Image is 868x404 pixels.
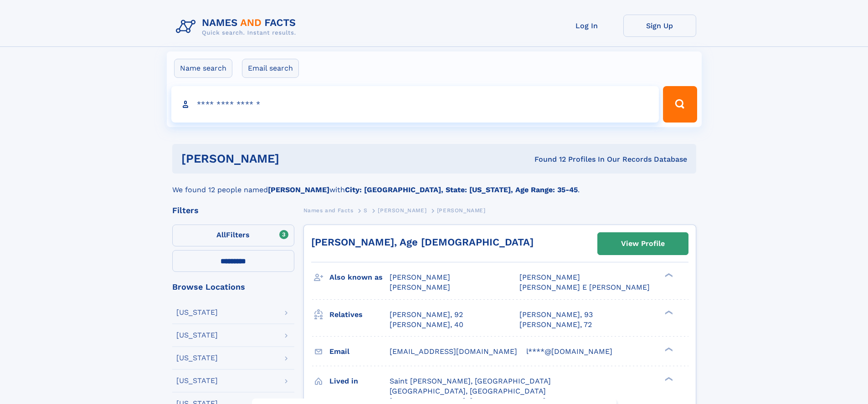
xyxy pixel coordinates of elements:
[623,15,696,37] a: Sign Up
[174,59,232,78] label: Name search
[329,307,390,322] h3: Relatives
[390,320,463,330] a: [PERSON_NAME], 40
[519,283,650,291] span: [PERSON_NAME] E [PERSON_NAME]
[407,154,687,164] div: Found 12 Profiles In Our Records Database
[663,376,673,382] div: ❯
[172,206,294,215] div: Filters
[242,59,299,78] label: Email search
[621,233,665,254] div: View Profile
[172,174,696,195] div: We found 12 people named with .
[345,185,578,194] b: City: [GEOGRAPHIC_DATA], State: [US_STATE], Age Range: 35-45
[311,236,534,248] a: [PERSON_NAME], Age [DEMOGRAPHIC_DATA]
[437,207,486,214] span: [PERSON_NAME]
[176,354,218,362] div: [US_STATE]
[663,309,673,315] div: ❯
[216,230,226,239] span: All
[172,283,294,291] div: Browse Locations
[176,309,218,316] div: [US_STATE]
[519,273,580,281] span: [PERSON_NAME]
[268,185,329,194] b: [PERSON_NAME]
[329,344,390,359] h3: Email
[329,373,390,389] h3: Lived in
[598,233,688,255] a: View Profile
[390,283,450,291] span: [PERSON_NAME]
[171,86,659,123] input: search input
[378,207,426,214] span: [PERSON_NAME]
[172,225,294,246] label: Filters
[176,332,218,339] div: [US_STATE]
[390,347,517,356] span: [EMAIL_ADDRESS][DOMAIN_NAME]
[390,273,450,281] span: [PERSON_NAME]
[329,270,390,285] h3: Also known as
[364,205,368,216] a: S
[519,320,592,330] a: [PERSON_NAME], 72
[390,387,546,395] span: [GEOGRAPHIC_DATA], [GEOGRAPHIC_DATA]
[390,310,463,320] a: [PERSON_NAME], 92
[519,310,593,320] a: [PERSON_NAME], 93
[550,15,623,37] a: Log In
[378,205,426,216] a: [PERSON_NAME]
[181,153,407,164] h1: [PERSON_NAME]
[663,346,673,352] div: ❯
[364,207,368,214] span: S
[390,377,551,385] span: Saint [PERSON_NAME], [GEOGRAPHIC_DATA]
[172,15,303,39] img: Logo Names and Facts
[663,86,697,123] button: Search Button
[303,205,354,216] a: Names and Facts
[663,272,673,278] div: ❯
[176,377,218,384] div: [US_STATE]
